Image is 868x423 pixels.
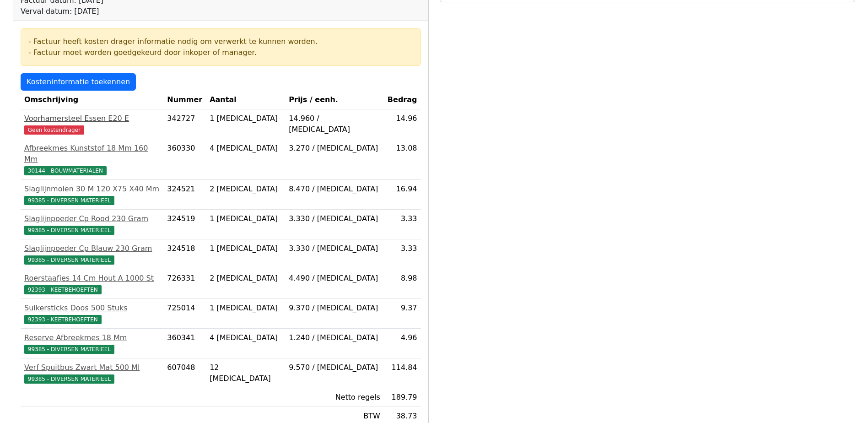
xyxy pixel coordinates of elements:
[384,109,421,139] td: 14.96
[163,269,206,299] td: 726331
[289,332,380,343] div: 1.240 / [MEDICAL_DATA]
[289,143,380,154] div: 3.270 / [MEDICAL_DATA]
[24,345,114,354] span: 99385 - DIVERSEN MATERIEEL
[24,125,84,135] span: Geen kostendrager
[24,374,114,384] span: 99385 - DIVERSEN MATERIEEL
[163,109,206,139] td: 342727
[210,332,281,343] div: 4 [MEDICAL_DATA]
[163,329,206,358] td: 360341
[24,243,160,254] div: Slaglijnpoeder Cp Blauw 230 Gram
[24,113,160,124] div: Voorhamersteel Essen E20 E
[163,180,206,210] td: 324521
[24,226,114,235] span: 99385 - DIVERSEN MATERIEEL
[384,239,421,269] td: 3.33
[24,303,160,325] a: Suikersticks Doos 500 Stuks92393 - KEETBEHOEFTEN
[21,73,136,91] a: Kosteninformatie toekennen
[289,362,380,373] div: 9.570 / [MEDICAL_DATA]
[24,113,160,135] a: Voorhamersteel Essen E20 EGeen kostendrager
[384,91,421,109] th: Bedrag
[24,213,160,224] div: Slaglijnpoeder Cp Rood 230 Gram
[210,113,281,124] div: 1 [MEDICAL_DATA]
[384,180,421,210] td: 16.94
[24,332,160,343] div: Reserve Afbreekmes 18 Mm
[163,139,206,180] td: 360330
[28,36,413,47] div: - Factuur heeft kosten drager informatie nodig om verwerkt te kunnen worden.
[289,113,380,135] div: 14.960 / [MEDICAL_DATA]
[24,243,160,265] a: Slaglijnpoeder Cp Blauw 230 Gram99385 - DIVERSEN MATERIEEL
[289,213,380,224] div: 3.330 / [MEDICAL_DATA]
[24,362,160,373] div: Verf Spuitbus Zwart Mat 500 Ml
[24,184,160,206] a: Slaglijnmolen 30 M 120 X75 X40 Mm99385 - DIVERSEN MATERIEEL
[24,255,114,265] span: 99385 - DIVERSEN MATERIEEL
[210,143,281,154] div: 4 [MEDICAL_DATA]
[289,184,380,195] div: 8.470 / [MEDICAL_DATA]
[24,143,160,176] a: Afbreekmes Kunststof 18 Mm 160 Mm30144 - BOUWMATERIALEN
[28,47,413,58] div: - Factuur moet worden goedgekeurd door inkoper of manager.
[285,388,384,407] td: Netto regels
[24,303,160,314] div: Suikersticks Doos 500 Stuks
[24,166,107,175] span: 30144 - BOUWMATERIALEN
[21,6,282,17] div: Verval datum: [DATE]
[210,362,281,384] div: 12 [MEDICAL_DATA]
[206,91,285,109] th: Aantal
[384,388,421,407] td: 189.79
[210,273,281,284] div: 2 [MEDICAL_DATA]
[24,213,160,235] a: Slaglijnpoeder Cp Rood 230 Gram99385 - DIVERSEN MATERIEEL
[24,184,160,195] div: Slaglijnmolen 30 M 120 X75 X40 Mm
[24,196,114,205] span: 99385 - DIVERSEN MATERIEEL
[163,210,206,239] td: 324519
[384,329,421,358] td: 4.96
[289,303,380,314] div: 9.370 / [MEDICAL_DATA]
[384,358,421,388] td: 114.84
[210,243,281,254] div: 1 [MEDICAL_DATA]
[384,299,421,329] td: 9.37
[285,91,384,109] th: Prijs / eenh.
[24,362,160,384] a: Verf Spuitbus Zwart Mat 500 Ml99385 - DIVERSEN MATERIEEL
[24,315,102,324] span: 92393 - KEETBEHOEFTEN
[24,273,160,284] div: Roerstaafjes 14 Cm Hout A 1000 St
[384,269,421,299] td: 8.98
[210,184,281,195] div: 2 [MEDICAL_DATA]
[210,303,281,314] div: 1 [MEDICAL_DATA]
[163,239,206,269] td: 324518
[163,299,206,329] td: 725014
[24,143,160,165] div: Afbreekmes Kunststof 18 Mm 160 Mm
[163,91,206,109] th: Nummer
[24,273,160,295] a: Roerstaafjes 14 Cm Hout A 1000 St92393 - KEETBEHOEFTEN
[384,139,421,180] td: 13.08
[24,285,102,294] span: 92393 - KEETBEHOEFTEN
[24,332,160,354] a: Reserve Afbreekmes 18 Mm99385 - DIVERSEN MATERIEEL
[384,210,421,239] td: 3.33
[289,273,380,284] div: 4.490 / [MEDICAL_DATA]
[289,243,380,254] div: 3.330 / [MEDICAL_DATA]
[163,358,206,388] td: 607048
[21,91,163,109] th: Omschrijving
[210,213,281,224] div: 1 [MEDICAL_DATA]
